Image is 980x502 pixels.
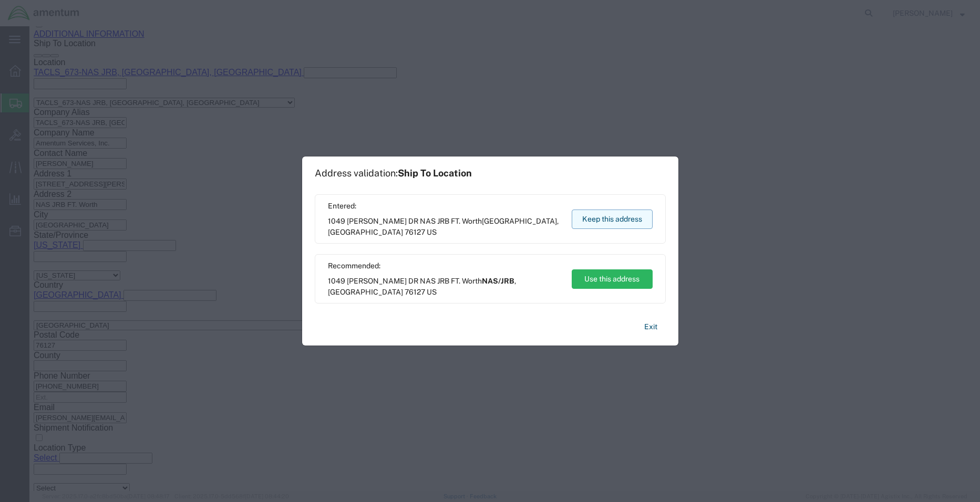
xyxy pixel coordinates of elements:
button: Use this address [572,269,653,289]
span: [GEOGRAPHIC_DATA] [482,217,557,225]
span: 1049 [PERSON_NAME] DR NAS JRB FT. Worth , [328,276,562,298]
span: Recommended: [328,260,562,271]
span: 76127 [405,288,425,296]
button: Exit [636,318,666,336]
span: 1049 [PERSON_NAME] DR NAS JRB FT. Worth , [328,216,562,238]
span: [GEOGRAPHIC_DATA] [328,228,403,236]
span: [GEOGRAPHIC_DATA] [328,288,403,296]
span: US [427,228,437,236]
span: NAS/JRB [482,277,514,285]
span: Entered: [328,201,562,212]
span: US [427,288,437,296]
span: 76127 [405,228,425,236]
h1: Address validation: [315,168,472,179]
span: Ship To Location [398,168,472,179]
button: Keep this address [572,210,653,229]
